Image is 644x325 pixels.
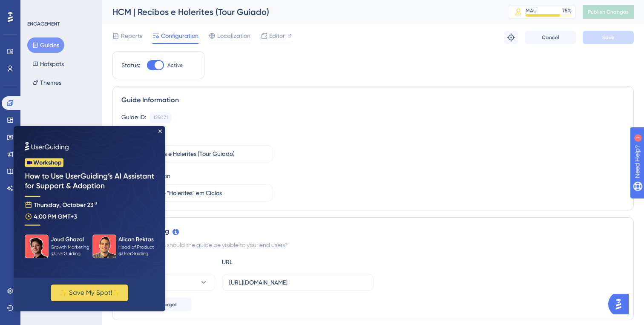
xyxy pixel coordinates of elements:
[121,226,625,236] div: Page Targeting
[20,2,53,12] span: Need Help?
[121,112,146,123] div: Guide ID:
[583,31,634,44] button: Save
[27,56,69,72] button: Hotspots
[526,7,537,14] div: MAU
[27,20,60,27] div: ENGAGEMENT
[112,6,486,18] div: HCM | Recibos e Holerites (Tour Guiado)
[145,3,148,7] div: Close Preview
[153,114,168,121] div: 125071
[222,257,316,267] div: URL
[121,274,215,291] button: equals
[121,240,625,250] div: On which pages should the guide be visible to your end users?
[27,37,64,53] button: Guides
[588,9,629,15] span: Publish Changes
[602,34,614,41] span: Save
[121,257,215,267] div: Choose A Rule
[269,31,285,41] span: Editor
[121,60,140,70] div: Status:
[229,278,366,287] input: yourwebsite.com/path
[27,75,66,90] button: Themes
[217,31,250,41] span: Localization
[129,149,266,158] input: Type your Guide’s Name here
[121,31,142,41] span: Reports
[129,188,266,198] input: Type your Guide’s Description here
[608,291,634,317] iframe: UserGuiding AI Assistant Launcher
[37,158,115,175] button: ✨ Save My Spot!✨
[542,34,559,41] span: Cancel
[583,5,634,19] button: Publish Changes
[562,7,572,14] div: 75 %
[121,95,625,105] div: Guide Information
[525,31,576,44] button: Cancel
[59,4,62,11] div: 1
[167,62,183,69] span: Active
[161,31,198,41] span: Configuration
